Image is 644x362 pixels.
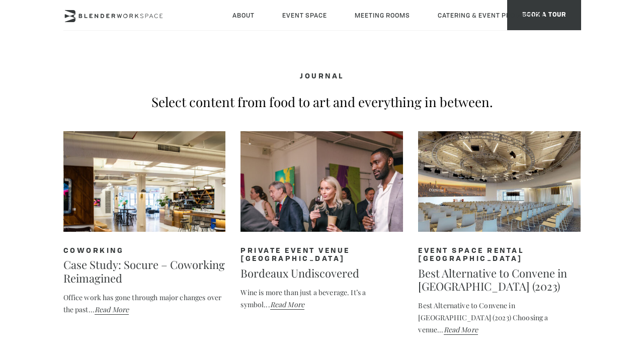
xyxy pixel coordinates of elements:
[418,300,581,335] p: Best Alternative to Convene in [GEOGRAPHIC_DATA] (2023) Choosing a venue...
[418,247,581,263] div: Event space rental [GEOGRAPHIC_DATA]
[63,258,226,285] h5: Case Study: Socure – Coworking Reimagined
[63,247,226,255] div: Coworking
[418,266,581,293] h5: Best Alternative to Convene in [GEOGRAPHIC_DATA] (2023)
[270,300,304,310] a: Read More
[63,72,581,81] h5: Journal
[95,305,129,315] a: Read More
[240,266,403,280] h5: Bordeaux Undiscovered
[240,247,403,263] div: Private event venue [GEOGRAPHIC_DATA]
[444,325,478,335] a: Read More
[63,93,581,111] p: Select content from food to art and everything in between.
[63,292,226,316] p: Office work has gone through major changes over the past...
[240,287,403,311] p: Wine is more than just a beverage. It’s a symbol...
